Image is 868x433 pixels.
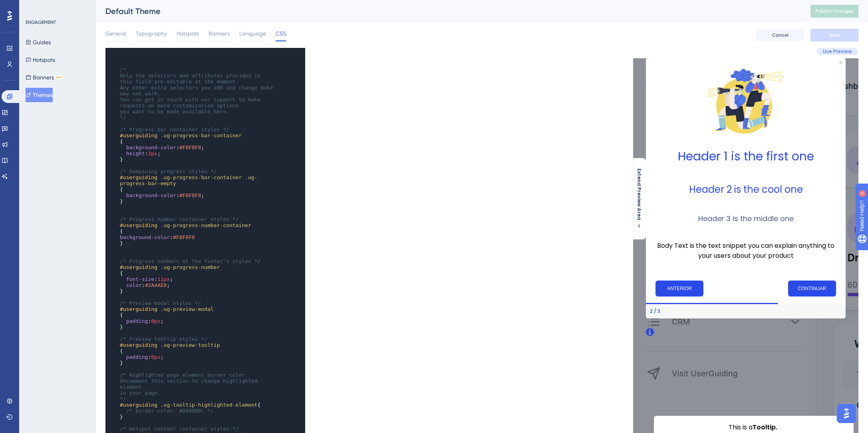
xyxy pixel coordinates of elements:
[120,240,123,246] span: }
[120,132,157,138] span: #userguiding
[120,85,276,97] span: Any other extra selectors you add and change make may not work.
[173,234,195,240] span: #F8F8F8
[151,354,160,360] span: 0px
[179,144,201,150] span: #F8F8F8
[161,264,220,270] span: .ug-progress-number
[120,342,157,348] span: #userguiding
[56,4,58,10] div: 3
[120,336,207,342] span: /* Preview tooltip styles */
[73,3,153,83] img: Modal Media
[120,312,123,318] span: {
[209,29,230,38] span: Banners
[126,408,214,414] span: /* border-color: #000000; */
[105,6,791,17] div: Default Theme
[239,29,266,38] span: Language
[25,425,35,431] div: Step 2 of 3
[161,132,242,138] span: .ug-progress-bar-container
[26,35,51,49] button: Guides
[829,32,840,38] span: Save
[157,276,170,282] span: 11px
[120,258,260,264] span: /* Progress numbers at the footer's styles */
[120,127,229,132] span: /* Progress bar container styles */
[148,150,157,156] span: 3px
[120,168,217,174] span: /* Remaining progress styles */
[126,192,176,198] span: background-color
[120,234,195,240] span: :
[161,342,220,348] span: .ug-preview-tooltip
[161,174,242,180] span: .ug-progress-bar-container
[120,234,170,240] span: background-color
[120,97,264,109] span: You can get in touch with our support to make requests on more customization options
[177,29,199,38] span: Hotspots
[120,390,161,396] span: in your page.
[120,414,123,420] span: }
[120,264,157,270] span: #userguiding
[120,354,164,360] span: : ;
[151,318,160,324] span: 0px
[120,138,123,144] span: {
[276,29,286,38] span: CSS
[120,270,123,276] span: {
[27,364,214,374] p: This is a
[13,246,213,260] div: Footer
[120,276,173,282] span: : ;
[810,5,858,18] button: Publish Changes
[810,29,858,42] button: Save
[26,53,55,67] button: Hotspots
[120,348,123,354] span: {
[19,2,50,12] span: Need Help?
[120,174,157,180] span: #userguiding
[120,73,264,85] span: Only the selectors and attributes provided in this field are editable at the moment.
[161,402,258,408] span: .ug-tooltip-highlighted-element
[19,155,206,166] h3: Header 3 is the middle one
[17,250,27,256] div: Step 2 of 3
[756,29,804,42] button: Cancel
[126,318,148,324] span: padding
[120,360,123,366] span: }
[126,282,142,288] span: color
[26,19,56,26] div: ENGAGEMENT
[126,150,145,156] span: height
[834,401,858,425] iframe: UserGuiding AI Assistant Launcher
[120,222,157,228] span: #userguiding
[179,192,201,198] span: #F8F8F8
[120,144,204,150] span: : ;
[155,222,203,238] button: Next
[97,397,145,413] button: SECONDARY
[136,29,167,38] span: Typography
[120,228,123,234] span: {
[815,8,854,14] span: Publish Changes
[26,88,53,102] button: Themes
[120,300,201,306] span: /* Preview modal styles */
[120,174,257,186] span: .ug-progress-bar-empty
[206,3,209,6] div: Close Preview
[119,364,144,374] b: Tooltip.
[120,324,123,330] span: }
[633,168,646,229] button: Extend Preview Area
[120,402,157,408] span: #userguiding
[636,168,642,220] span: Extend Preview Area
[120,186,123,192] span: {
[214,361,217,364] div: Close Preview
[126,144,176,150] span: background-color
[19,124,206,138] h2: Header 2 is the cool one
[120,156,123,162] span: }
[772,32,789,38] span: Cancel
[120,282,170,288] span: : ;
[120,378,260,390] span: Uncomment this section to change highlighted element
[120,192,204,198] span: : ;
[161,222,251,228] span: .ug-progress-number-container
[120,426,238,432] span: /* Hotspot content container styles */
[120,306,157,312] span: #userguiding
[120,216,238,222] span: /* Progress number container styles */
[56,75,63,79] div: BETA
[120,318,164,324] span: : ;
[145,282,167,288] span: #2A4AE8
[120,198,123,204] span: }
[120,372,245,378] span: /* Highlighted page element border color
[19,89,206,107] h1: Header 1 is the first one
[26,70,63,85] button: BannersBETA
[19,182,206,202] p: Body Text is the text snippet you can explain anything to your users about your product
